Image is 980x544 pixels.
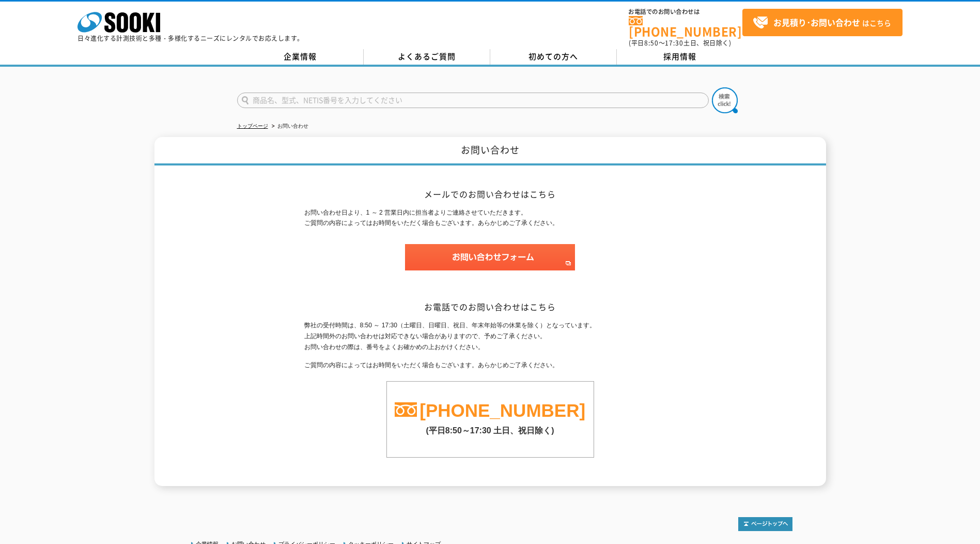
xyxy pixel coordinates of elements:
li: お問い合わせ [270,121,308,132]
a: 初めての方へ [490,49,617,65]
span: 17:30 [665,38,683,48]
span: 初めての方へ [528,51,578,62]
a: 企業情報 [237,49,364,65]
p: 日々進化する計測技術と多種・多様化するニーズにレンタルでお応えします。 [77,35,304,41]
a: お見積り･お問い合わせはこちら [742,9,903,36]
a: [PHONE_NUMBER] [629,16,742,37]
a: よくあるご質問 [364,49,490,65]
img: トップページへ [738,517,792,531]
p: (平日8:50～17:30 土日、祝日除く) [387,420,594,436]
span: (平日 ～ 土日、祝日除く) [629,38,731,48]
input: 商品名、型式、NETIS番号を入力してください [237,93,709,108]
h2: メールでのお問い合わせはこちら [304,189,676,200]
span: はこちら [753,15,891,31]
a: トップページ [237,123,268,129]
span: 8:50 [644,38,659,48]
p: ご質問の内容によってはお時間をいただく場合もございます。あらかじめご了承ください。 [304,360,676,371]
a: お問い合わせフォーム [405,261,575,268]
a: 採用情報 [617,49,743,65]
p: お問い合わせ日より、1 ～ 2 営業日内に担当者よりご連絡させていただきます。 ご質問の内容によってはお時間をいただく場合もございます。あらかじめご了承ください。 [304,207,676,229]
img: お問い合わせフォーム [405,244,575,270]
img: btn_search.png [712,87,738,113]
p: 弊社の受付時間は、8:50 ～ 17:30（土曜日、日曜日、祝日、年末年始等の休業を除く）となっています。 上記時間外のお問い合わせは対応できない場合がありますので、予めご了承ください。 お問い... [304,320,676,352]
strong: お見積り･お問い合わせ [773,16,860,28]
h2: お電話でのお問い合わせはこちら [304,301,676,312]
h1: お問い合わせ [154,137,826,165]
a: [PHONE_NUMBER] [419,400,585,420]
span: お電話でのお問い合わせは [629,9,742,15]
